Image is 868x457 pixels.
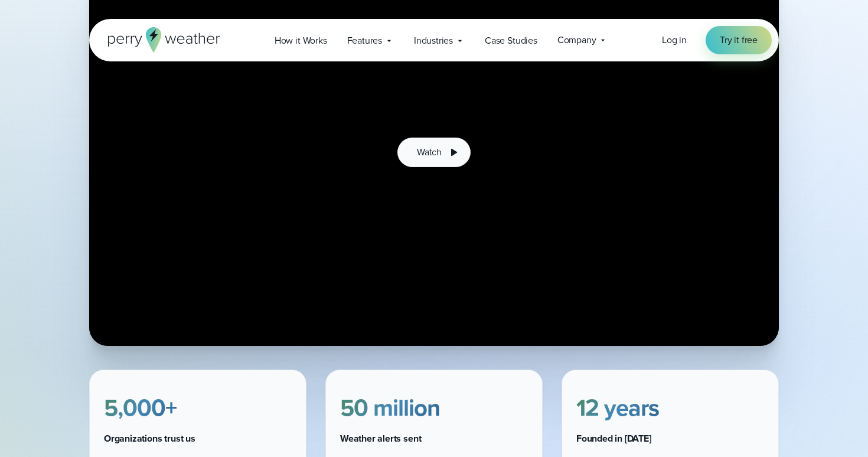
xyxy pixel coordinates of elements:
[414,34,453,48] span: Industries
[340,432,528,446] h5: Weather alerts sent
[662,33,687,47] span: Log in
[104,390,177,425] strong: 5,000+
[265,28,337,53] a: How it Works
[662,33,687,47] a: Log in
[417,145,442,159] span: Watch
[475,28,547,53] a: Case Studies
[706,26,772,54] a: Try it free
[104,432,292,446] h4: Organizations trust us
[576,390,659,425] strong: 12 years
[340,390,440,425] strong: 50 million
[397,138,471,167] button: Watch
[557,33,596,47] span: Company
[485,34,537,48] span: Case Studies
[275,34,327,48] span: How it Works
[576,432,764,446] h4: Founded in [DATE]
[347,34,382,48] span: Features
[720,33,758,47] span: Try it free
